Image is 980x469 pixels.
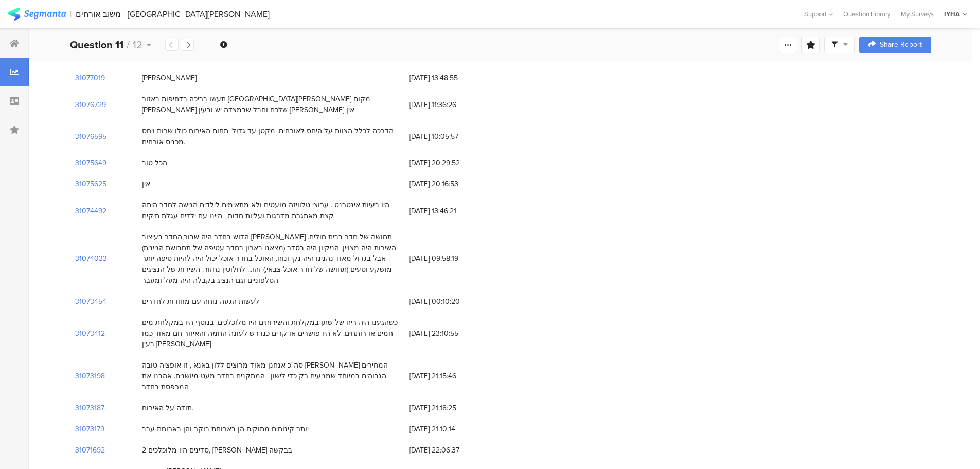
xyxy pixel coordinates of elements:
section: 31075625 [75,179,106,189]
section: 31071692 [75,445,105,456]
span: [DATE] 21:18:25 [409,403,492,413]
section: 31073187 [75,403,104,413]
div: תעשו בריכה בדחיפות באזור [GEOGRAPHIC_DATA][PERSON_NAME] מקום [PERSON_NAME] שלכם וחבל שבמצדה יש וב... [142,94,399,115]
div: [PERSON_NAME] [142,73,197,83]
span: [DATE] 11:36:26 [409,99,492,110]
div: הדרכה לכלל הצוות על היחס לאורחים. מקטן עד גדול. תחום האירוח כולו שרות ויחס מכניס אורחים. [142,126,399,147]
a: Question Library [838,9,896,19]
span: [DATE] 09:58:19 [409,253,492,264]
section: 31073412 [75,328,105,339]
section: 31074033 [75,253,107,264]
span: [DATE] 21:15:46 [409,371,492,381]
div: תודה על האירוח. [142,403,193,413]
span: [DATE] 13:46:21 [409,205,492,216]
section: 31073198 [75,371,105,381]
section: 31077019 [75,73,105,83]
span: [DATE] 00:10:20 [409,296,492,307]
div: IYHA [944,9,960,19]
img: segmanta logo [8,8,66,21]
span: 12 [133,37,142,53]
b: Question 11 [70,37,123,53]
div: לעשות הגעה נוחה עם מזוודות לחדרים [142,296,259,307]
div: הדוש בחדר היה שבור,החדר בעיצוב [PERSON_NAME] תחושה של חדר בבית חולים. השירות היה מצויין, הניקיון ... [142,232,399,286]
div: 2 סדינים היו מלוכלכים, [PERSON_NAME] בבקשה [142,445,292,456]
div: הכל טוב [142,158,167,168]
span: [DATE] 20:16:53 [409,179,492,189]
span: [DATE] 13:48:55 [409,73,492,83]
span: [DATE] 22:06:37 [409,445,492,456]
section: 31075649 [75,158,106,168]
div: כשהגענו היה ריח של שתן במקלחת והשירותים היו מלוכלכים. בנוסף היו במקלחת מים חמים או רותחים. לא היו... [142,317,399,350]
a: My Surveys [896,9,939,19]
section: 31074492 [75,205,106,216]
span: [DATE] 21:10:14 [409,424,492,435]
span: Share Report [880,41,922,48]
div: היו בעיות אינטרנט . ערוצי טלוויזה מועטים ולא מתאימים לילדים הגישה לחדר היתה קצת מאתגרת מדרגות ועל... [142,200,399,221]
section: 31076729 [75,99,106,110]
div: | [70,8,72,20]
section: 31073454 [75,296,106,307]
div: סה"כ אנחנן מאוד מרוצים ללון באנא , זו אופציה טובה [PERSON_NAME] המחירים הגבוהים במיוחד שמגיעים רק... [142,360,399,392]
div: אין [142,179,150,189]
div: Support [804,6,833,22]
section: 31073179 [75,424,104,435]
section: 31076595 [75,131,106,142]
span: [DATE] 10:05:57 [409,131,492,142]
span: [DATE] 20:29:52 [409,158,492,168]
span: / [127,37,130,53]
div: משוב אורחים - [GEOGRAPHIC_DATA][PERSON_NAME] [76,9,270,19]
div: יותר קינוחים מתוקים הן בארוחת בוקר והן בארוחת ערב [142,424,309,435]
span: [DATE] 23:10:55 [409,328,492,339]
